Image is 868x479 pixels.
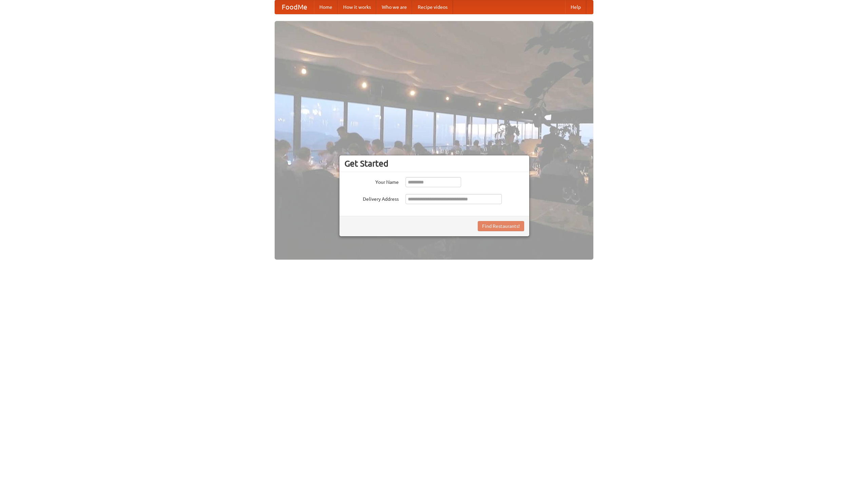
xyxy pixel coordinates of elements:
a: How it works [338,0,376,14]
label: Delivery Address [344,194,399,202]
a: Help [565,0,586,14]
a: FoodMe [275,0,314,14]
label: Your Name [344,177,399,186]
a: Who we are [376,0,412,14]
button: Find Restaurants! [478,221,524,231]
a: Home [314,0,338,14]
a: Recipe videos [412,0,453,14]
h3: Get Started [344,158,524,169]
